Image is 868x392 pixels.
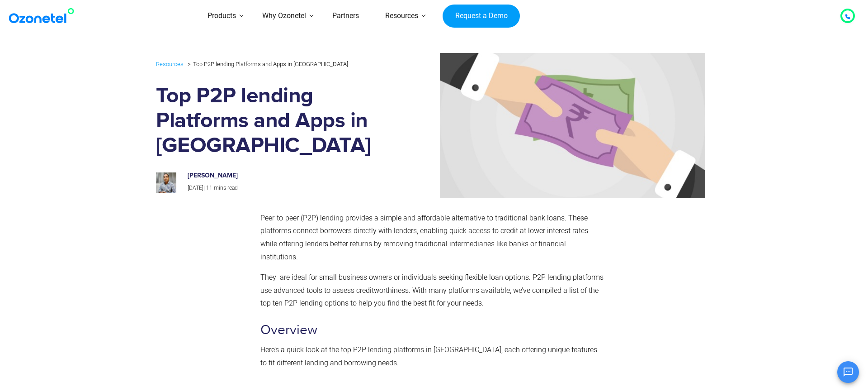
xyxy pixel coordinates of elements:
a: Resources [156,59,184,69]
span: Overview [260,322,317,338]
img: prashanth-kancherla_avatar-200x200.jpeg [156,172,176,193]
h6: [PERSON_NAME] [188,172,378,180]
button: Open chat [837,361,859,383]
a: Request a Demo [443,5,520,28]
span: Peer-to-peer (P2P) lending provides a simple and affordable alternative to traditional bank loans... [260,214,588,261]
span: mins read [214,185,238,191]
span: Here’s a quick look at the top P2P lending platforms in [GEOGRAPHIC_DATA], each offering unique f... [260,345,597,367]
li: Top P2P lending Platforms and Apps in [GEOGRAPHIC_DATA] [185,58,348,70]
span: They are ideal for small business owners or individuals seeking flexible loan options. P2P lendin... [260,273,604,308]
h1: Top P2P lending Platforms and Apps in [GEOGRAPHIC_DATA] [156,84,388,158]
span: [DATE] [188,185,203,191]
p: | [188,183,378,193]
img: peer-to-peer lending platforms [395,53,706,198]
span: 11 [206,185,212,191]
